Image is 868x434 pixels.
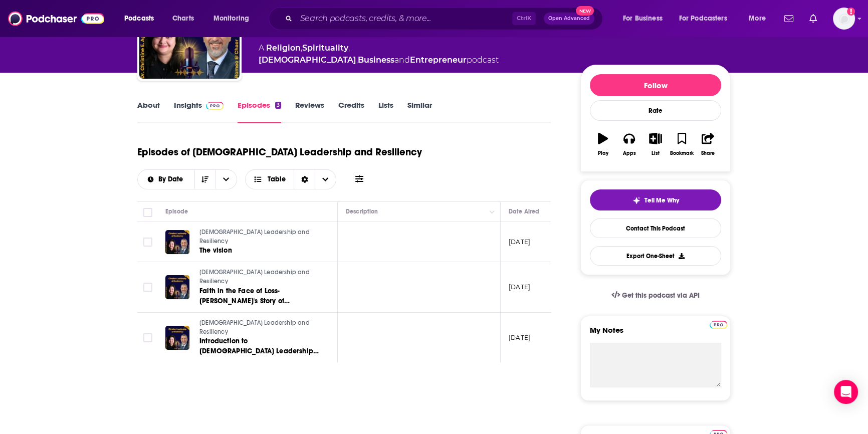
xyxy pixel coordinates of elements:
a: Get this podcast via API [603,283,708,308]
button: open menu [206,11,262,27]
span: Charts [172,12,194,26]
span: New [576,6,594,16]
button: tell me why sparkleTell Me Why [590,189,721,210]
a: Pro website [710,319,727,329]
button: Open AdvancedNew [544,13,594,25]
div: Rate [590,100,721,121]
a: Business [358,55,394,65]
span: Table [268,176,286,183]
span: Tell Me Why [644,196,679,204]
span: For Business [623,12,663,26]
button: List [642,126,669,162]
a: Show notifications dropdown [780,10,797,27]
span: Podcasts [124,12,154,26]
img: Podchaser Pro [206,102,224,110]
span: , [301,43,302,53]
div: Episode [165,205,188,218]
button: Play [590,126,616,162]
a: Similar [407,100,432,123]
img: Podchaser Pro [710,321,727,329]
a: Introduction to [DEMOGRAPHIC_DATA] Leadership and Resiliency Podcast [199,336,320,356]
div: Search podcasts, credits, & more... [278,7,612,30]
a: Faith in the Face of Loss-[PERSON_NAME]'s Story of Resilience - 2nd Episode Final [199,286,320,306]
div: Sort Direction [294,170,315,189]
button: Share [695,126,721,162]
div: List [652,150,660,156]
label: My Notes [590,325,721,343]
div: Apps [623,150,636,156]
a: Entrepreneur [410,55,467,65]
span: Toggle select row [143,333,152,342]
div: Play [598,150,608,156]
div: A podcast [259,42,564,66]
span: , [356,55,358,65]
a: [DEMOGRAPHIC_DATA] Leadership and Resiliency [199,268,320,286]
span: Get this podcast via API [622,291,700,300]
p: [DATE] [509,333,530,342]
span: Monitoring [213,12,249,26]
h1: Episodes of [DEMOGRAPHIC_DATA] Leadership and Resiliency [137,146,422,158]
span: Toggle select row [143,283,152,292]
button: Export One-Sheet [590,246,721,266]
span: Open Advanced [548,16,590,21]
span: , [348,43,350,53]
button: open menu [616,11,675,27]
h2: Choose List sort [137,169,237,189]
button: open menu [117,11,167,27]
a: [DEMOGRAPHIC_DATA] [259,55,356,65]
span: The vision [199,246,232,255]
a: Credits [338,100,364,123]
a: Religion [266,43,301,53]
a: Reviews [295,100,324,123]
button: open menu [138,176,194,183]
button: Sort Direction [194,170,215,189]
span: Toggle select row [143,238,152,247]
a: The vision [199,246,320,256]
span: [DEMOGRAPHIC_DATA] Leadership and Resiliency [199,229,310,245]
a: Episodes3 [238,100,281,123]
a: Charts [166,11,200,27]
span: By Date [158,176,186,183]
button: open menu [215,170,237,189]
div: Description [346,205,378,218]
button: Bookmark [669,126,695,162]
img: tell me why sparkle [632,196,640,204]
span: For Podcasters [679,12,727,26]
button: Show profile menu [833,8,855,30]
div: 3 [275,102,281,109]
a: [DEMOGRAPHIC_DATA] Leadership and Resiliency [199,319,320,336]
p: [DATE] [509,283,530,291]
a: [DEMOGRAPHIC_DATA] Leadership and Resiliency [199,228,320,246]
svg: Add a profile image [847,8,855,16]
span: Faith in the Face of Loss-[PERSON_NAME]'s Story of Resilience - 2nd Episode Final [199,287,299,315]
span: and [394,55,410,65]
a: Lists [378,100,393,123]
button: open menu [742,11,778,27]
span: [DEMOGRAPHIC_DATA] Leadership and Resiliency [199,319,310,335]
button: Follow [590,74,721,96]
span: Introduction to [DEMOGRAPHIC_DATA] Leadership and Resiliency Podcast [199,337,319,365]
a: Spirituality [302,43,348,53]
button: open menu [673,11,742,27]
button: Choose View [245,169,337,189]
button: Column Actions [486,206,498,218]
img: Podchaser - Follow, Share and Rate Podcasts [8,9,104,28]
span: [DEMOGRAPHIC_DATA] Leadership and Resiliency [199,269,310,285]
span: Ctrl K [512,12,536,25]
input: Search podcasts, credits, & more... [296,11,512,27]
div: Share [701,150,715,156]
a: Contact This Podcast [590,219,721,238]
span: More [749,12,766,26]
button: Apps [616,126,642,162]
div: Date Aired [509,205,539,218]
a: InsightsPodchaser Pro [174,100,224,123]
a: About [137,100,160,123]
a: Show notifications dropdown [805,10,821,27]
p: [DATE] [509,238,530,246]
div: Bookmark [670,150,694,156]
span: Logged in as BenLaurro [833,8,855,30]
div: Open Intercom Messenger [834,380,858,404]
img: User Profile [833,8,855,30]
